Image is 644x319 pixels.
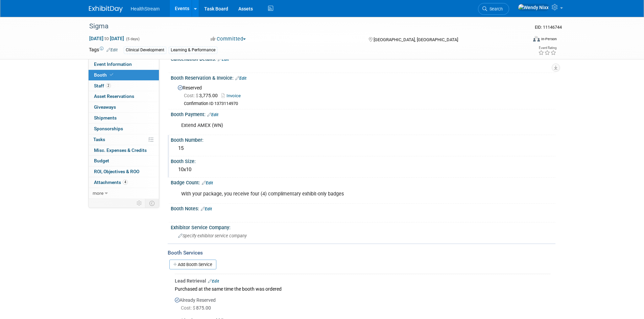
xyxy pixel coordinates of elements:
span: Event ID: 11146744 [535,25,562,30]
a: Add Booth Service [169,260,216,269]
td: Toggle Event Tabs [145,199,159,208]
div: Extend AMEX (WN) [176,119,481,132]
span: Cost: $ [181,305,196,311]
td: Tags [89,46,118,54]
div: Booth Payment: [171,109,555,118]
a: Attachments4 [89,177,159,188]
div: With your package, you receive four (4) complimentary exhibit-only badges [176,187,481,201]
div: Confirmation ID 1373114970 [184,101,550,107]
span: to [103,36,110,41]
span: [DATE] [DATE] [89,35,124,42]
span: 2 [106,83,111,88]
a: Budget [89,156,159,166]
span: Cost: $ [184,93,199,98]
div: Booth Services [168,249,555,257]
div: Sigma [87,20,517,32]
a: Edit [201,207,212,211]
div: Reserved [176,83,550,107]
div: Event Format [487,35,557,45]
a: Invoice [221,93,244,98]
img: Format-Inperson.png [533,36,540,42]
div: Event Rating [538,46,556,50]
a: Booth [89,70,159,80]
div: Booth Notes: [171,204,555,212]
span: more [93,190,103,196]
a: more [89,188,159,198]
div: Booth Size: [171,156,555,165]
a: Asset Reservations [89,91,159,102]
a: Staff2 [89,81,159,91]
a: Giveaways [89,102,159,112]
span: Attachments [94,180,128,185]
a: Edit [235,76,246,81]
div: 15 [176,143,550,154]
span: Giveaways [94,104,116,110]
span: Event Information [94,61,132,67]
span: 3,775.00 [184,93,220,98]
td: Personalize Event Tab Strip [134,199,145,208]
img: Wendy Nixx [518,4,549,11]
span: Tasks [93,137,105,142]
span: (5 days) [125,37,140,41]
span: Misc. Expenses & Credits [94,148,147,153]
a: Sponsorships [89,124,159,134]
a: Event Information [89,59,159,70]
a: ROI, Objectives & ROO [89,166,159,177]
span: Booth [94,72,115,78]
span: Sponsorships [94,126,123,131]
div: Badge Count: [171,178,555,186]
span: Shipments [94,115,117,121]
div: Clinical Development [124,47,166,54]
div: In-Person [541,36,557,42]
a: Edit [202,181,213,185]
span: 4 [123,180,128,185]
span: Staff [94,83,111,88]
a: Search [478,3,509,15]
span: 875.00 [181,305,214,311]
img: ExhibitDay [89,6,123,12]
a: Shipments [89,113,159,123]
span: Budget [94,158,109,163]
div: Purchased at the same time the booth was ordered [175,284,550,293]
a: Edit [106,48,118,52]
a: Misc. Expenses & Credits [89,145,159,156]
a: Tasks [89,134,159,145]
span: ROI, Objectives & ROO [94,169,139,174]
div: Learning & Performance [169,47,217,54]
i: Booth reservation complete [110,73,113,77]
a: Edit [208,279,219,284]
span: Search [487,6,503,11]
div: Exhibitor Service Company: [171,222,555,231]
span: Asset Reservations [94,94,134,99]
div: Lead Retrieval [175,277,550,284]
div: 10x10 [176,164,550,175]
div: Booth Reservation & Invoice: [171,73,555,82]
button: Committed [208,35,248,43]
span: [GEOGRAPHIC_DATA], [GEOGRAPHIC_DATA] [374,37,458,42]
span: HealthStream [131,6,160,11]
a: Edit [207,112,218,117]
div: Booth Number: [171,135,555,143]
span: Specify exhibitor service company [178,233,247,238]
